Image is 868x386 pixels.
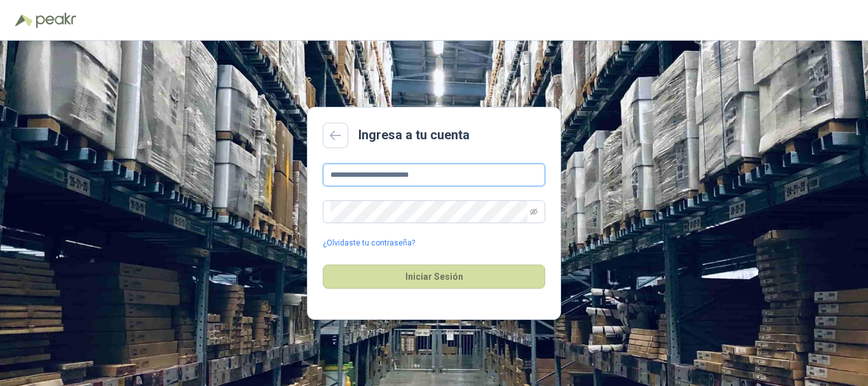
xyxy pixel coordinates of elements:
span: eye-invisible [530,208,538,216]
img: Peakr [36,13,76,28]
h2: Ingresa a tu cuenta [358,125,470,145]
img: Logo [15,14,33,27]
button: Iniciar Sesión [323,265,545,289]
a: ¿Olvidaste tu contraseña? [323,237,415,249]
